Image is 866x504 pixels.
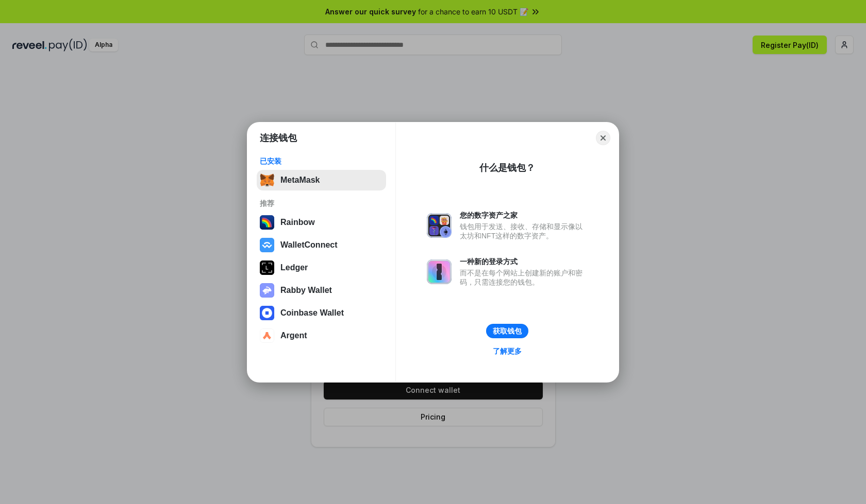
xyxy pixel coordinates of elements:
[427,213,452,238] img: svg+xml,%3Csvg%20xmlns%3D%22http%3A%2F%2Fwww.w3.org%2F2000%2Fsvg%22%20fill%3D%22none%22%20viewBox...
[257,257,386,278] button: Ledger
[260,132,297,144] h1: 连接钱包
[280,218,315,227] div: Rainbow
[280,263,308,272] div: Ledger
[487,344,528,358] a: 了解更多
[260,238,274,252] img: svg+xml,%3Csvg%20width%3D%2228%22%20height%3D%2228%22%20viewBox%3D%220%200%2028%2028%22%20fill%3D...
[260,173,274,187] img: svg+xml,%3Csvg%20fill%3D%22none%22%20height%3D%2233%22%20viewBox%3D%220%200%2035%2033%22%20width%...
[460,268,588,287] div: 而不是在每个网站上创建新的账户和密码，只需连接您的钱包。
[596,131,610,145] button: Close
[257,325,386,346] button: Argent
[280,331,307,340] div: Argent
[257,280,386,301] button: Rabby Wallet
[260,306,274,320] img: svg+xml,%3Csvg%20width%3D%2228%22%20height%3D%2228%22%20viewBox%3D%220%200%2028%2028%22%20fill%3D...
[460,211,588,220] div: 您的数字资产之家
[280,176,320,185] div: MetaMask
[460,222,588,240] div: 钱包用于发送、接收、存储和显示像以太坊和NFT这样的数字资产。
[260,199,383,208] div: 推荐
[257,303,386,323] button: Coinbase Wallet
[260,328,274,343] img: svg+xml,%3Csvg%20width%3D%2228%22%20height%3D%2228%22%20viewBox%3D%220%200%2028%2028%22%20fill%3D...
[493,346,522,356] div: 了解更多
[427,259,452,284] img: svg+xml,%3Csvg%20xmlns%3D%22http%3A%2F%2Fwww.w3.org%2F2000%2Fsvg%22%20fill%3D%22none%22%20viewBox...
[280,308,344,318] div: Coinbase Wallet
[280,240,338,250] div: WalletConnect
[479,162,535,174] div: 什么是钱包？
[260,283,274,298] img: svg+xml,%3Csvg%20xmlns%3D%22http%3A%2F%2Fwww.w3.org%2F2000%2Fsvg%22%20fill%3D%22none%22%20viewBox...
[257,212,386,233] button: Rainbow
[260,215,274,230] img: svg+xml,%3Csvg%20width%3D%22120%22%20height%3D%22120%22%20viewBox%3D%220%200%20120%20120%22%20fil...
[280,286,332,295] div: Rabby Wallet
[257,235,386,255] button: WalletConnect
[486,324,528,338] button: 获取钱包
[260,260,274,275] img: svg+xml,%3Csvg%20xmlns%3D%22http%3A%2F%2Fwww.w3.org%2F2000%2Fsvg%22%20width%3D%2228%22%20height%3...
[260,157,383,166] div: 已安装
[493,326,522,336] div: 获取钱包
[460,257,588,266] div: 一种新的登录方式
[257,170,386,190] button: MetaMask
